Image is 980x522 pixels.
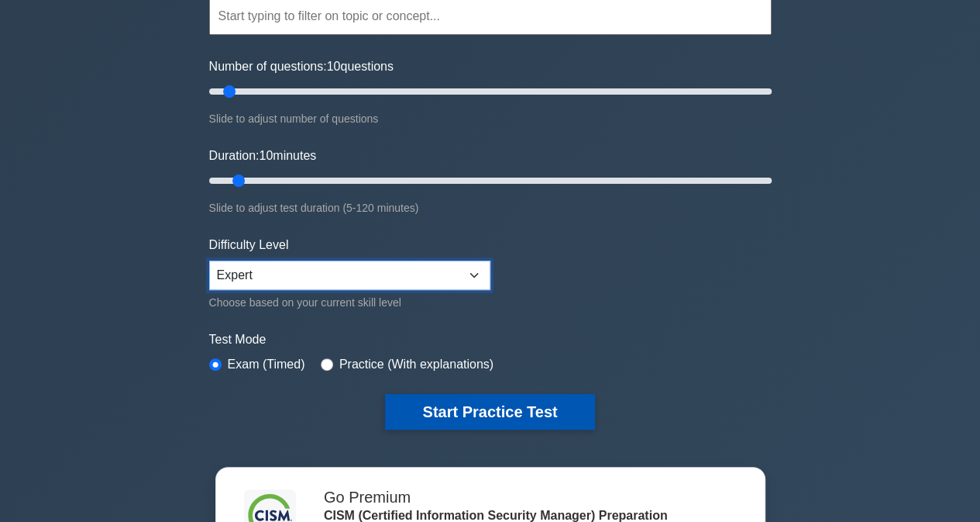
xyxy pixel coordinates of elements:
div: Slide to adjust number of questions [209,109,772,128]
span: 10 [327,60,341,73]
span: 10 [259,149,273,162]
div: Slide to adjust test duration (5-120 minutes) [209,199,772,217]
label: Number of questions: questions [209,57,394,76]
label: Test Mode [209,330,772,349]
button: Start Practice Test [385,394,594,430]
label: Duration: minutes [209,147,317,165]
label: Difficulty Level [209,236,289,254]
div: Choose based on your current skill level [209,293,490,312]
label: Exam (Timed) [228,355,305,374]
label: Practice (With explanations) [339,355,493,374]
